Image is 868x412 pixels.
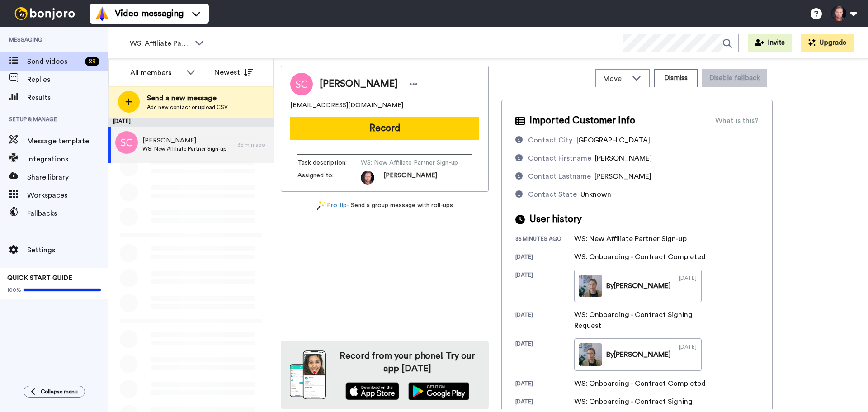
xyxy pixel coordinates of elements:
div: [DATE] [515,340,574,371]
div: By [PERSON_NAME] [606,349,671,360]
span: Fallbacks [27,208,108,219]
h4: Record from your phone! Try our app [DATE] [335,350,480,375]
span: 100% [7,286,21,294]
div: WS: Onboarding - Contract Completed [574,251,706,262]
button: Disable fallback [702,69,767,87]
button: Invite [748,34,792,52]
img: vm-color.svg [95,6,109,21]
img: 722fd157-8138-40b4-bf21-267db5fcff04-thumb.jpg [579,343,602,366]
img: playstore [408,382,469,400]
span: Results [27,92,108,103]
span: [GEOGRAPHIC_DATA] [576,137,650,144]
img: bj-logo-header-white.svg [11,7,79,20]
span: [EMAIL_ADDRESS][DOMAIN_NAME] [290,101,403,110]
div: Contact City [528,135,572,146]
span: [PERSON_NAME] [383,171,437,185]
div: [DATE] [515,271,574,302]
div: [DATE] [108,118,274,127]
div: By [PERSON_NAME] [606,280,671,291]
div: [DATE] [679,343,697,366]
span: Video messaging [115,7,184,20]
a: By[PERSON_NAME][DATE] [574,270,702,302]
img: sc.png [115,131,138,154]
span: Add new contact or upload CSV [147,104,228,111]
div: [DATE] [679,275,697,297]
img: 60813002-0c04-4f8d-9dd5-893c6e64a6d9-thumb.jpg [579,275,602,297]
span: Task description : [297,158,361,167]
span: User history [529,213,582,226]
div: Contact Lastname [528,171,591,182]
img: download [290,350,326,399]
span: Workspaces [27,190,108,201]
button: Upgrade [801,34,854,52]
img: appstore [345,382,399,400]
button: Dismiss [654,69,698,87]
img: Image of Shelly Cox [290,73,313,95]
div: 89 [85,57,99,66]
img: 9dc9911f-2cac-48eb-9876-567634e91f79-1746887882.jpg [361,171,374,185]
button: Collapse menu [24,386,85,398]
button: Newest [208,63,259,81]
span: Send videos [27,56,81,67]
span: Move [603,73,627,84]
a: Pro tip [317,201,347,210]
span: Replies [27,74,108,85]
span: [PERSON_NAME] [594,173,651,180]
span: Assigned to: [297,171,361,185]
span: Send a new message [147,93,228,104]
div: Contact Firstname [528,153,591,164]
span: [PERSON_NAME] [595,155,652,162]
span: Settings [27,245,108,256]
div: [DATE] [515,380,574,389]
img: magic-wand.svg [317,201,325,210]
span: [PERSON_NAME] [142,136,226,145]
div: WS: Onboarding - Contract Signing Request [574,309,719,331]
span: Message template [27,136,108,147]
span: Collapse menu [41,388,78,395]
span: Integrations [27,154,108,165]
div: What is this? [715,115,759,126]
div: WS: Onboarding - Contract Completed [574,378,706,389]
span: WS: New Affiliate Partner Sign-up [142,145,226,152]
div: 35 minutes ago [515,235,574,244]
span: Unknown [580,191,611,198]
span: [PERSON_NAME] [320,77,398,91]
div: [DATE] [515,311,574,331]
button: Record [290,117,479,140]
div: - Send a group message with roll-ups [281,201,489,210]
span: WS: Affiliate Partners [130,38,190,49]
div: Contact State [528,189,577,200]
span: QUICK START GUIDE [7,275,72,281]
div: All members [130,67,182,78]
span: WS: New Affiliate Partner Sign-up [361,158,458,167]
div: [DATE] [515,253,574,262]
span: Imported Customer Info [529,114,635,128]
div: 35 min ago [237,141,269,148]
a: By[PERSON_NAME][DATE] [574,338,702,371]
span: Share library [27,172,108,183]
div: WS: New Affiliate Partner Sign-up [574,233,687,244]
